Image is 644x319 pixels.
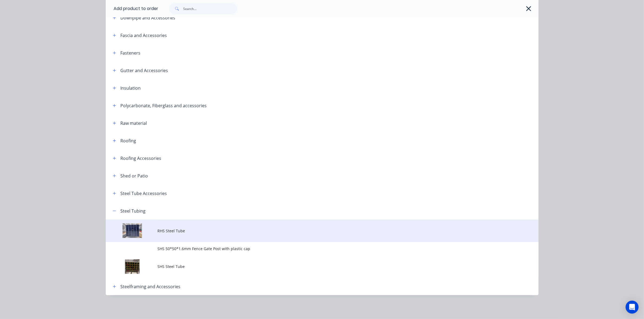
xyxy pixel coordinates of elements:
div: Gutter and Accessories [121,67,168,74]
div: Shed or Patio [121,173,148,179]
div: Fasteners [121,50,141,56]
div: Open Intercom Messenger [626,301,639,314]
div: Insulation [121,85,141,91]
div: Raw material [121,120,147,126]
input: Search... [183,3,237,14]
div: Roofing [121,137,136,144]
div: Polycarbonate, Fiberglass and accessories [121,102,207,109]
div: Fascia and Accessories [121,32,167,39]
div: Steelframing and Accessories [121,283,181,290]
span: RHS Steel Tube [158,228,462,234]
span: SHS 50*50*1.6mm Fence Gate Post with plastic cap [158,246,462,251]
span: SHS Steel Tube [158,264,462,269]
div: Roofing Accessories [121,155,161,162]
div: Downpipe and Accessories [121,15,176,21]
div: Steel Tubing [121,208,146,214]
div: Steel Tube Accessories [121,190,167,197]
